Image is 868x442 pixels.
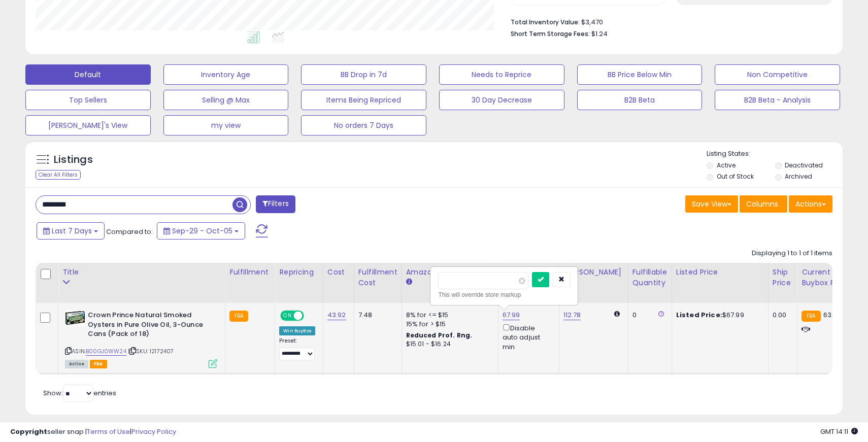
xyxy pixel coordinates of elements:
[358,311,394,320] div: 7.48
[25,90,151,110] button: Top Sellers
[577,64,703,85] button: BB Price Below Min
[65,311,85,325] img: 51CzIiSbf6L._SL40_.jpg
[131,427,176,436] a: Privacy Policy
[406,311,490,320] div: 8% for <= $15
[802,311,820,322] small: FBA
[229,311,248,322] small: FBA
[439,90,564,110] button: 30 Day Decrease
[785,161,823,169] label: Deactivated
[301,90,426,110] button: Items Being Repriced
[802,267,854,288] div: Current Buybox Price
[65,311,217,367] div: ASIN:
[327,310,346,320] a: 43.92
[65,360,88,368] span: All listings currently available for purchase on Amazon
[715,64,840,85] button: Non Competitive
[87,427,130,436] a: Terms of Use
[36,170,81,180] div: Clear All Filters
[406,331,473,339] b: Reduced Prof. Rng.
[163,64,289,85] button: Inventory Age
[90,360,107,368] span: FBA
[563,267,624,278] div: [PERSON_NAME]
[256,195,295,213] button: Filters
[10,427,176,437] div: seller snap | |
[301,64,426,85] button: BB Drop in 7d
[438,290,570,300] div: This will override store markup
[676,267,764,278] div: Listed Price
[25,64,151,85] button: Default
[715,90,840,110] button: B2B Beta - Analysis
[632,311,664,320] div: 0
[86,347,126,356] a: B00GJ0WW24
[740,195,787,213] button: Columns
[773,311,789,320] div: 0.00
[820,427,858,436] span: 2025-10-13 14:11 GMT
[106,227,153,236] span: Compared to:
[789,195,832,213] button: Actions
[577,90,703,110] button: B2B Beta
[54,153,93,167] h5: Listings
[676,311,760,320] div: $67.99
[43,388,116,398] span: Show: entries
[303,312,319,320] span: OFF
[37,222,105,240] button: Last 7 Days
[511,29,590,38] b: Short Term Storage Fees:
[301,115,426,135] button: No orders 7 Days
[752,249,832,258] div: Displaying 1 to 1 of 1 items
[163,90,289,110] button: Selling @ Max
[439,64,564,85] button: Needs to Reprice
[327,267,350,278] div: Cost
[503,322,551,352] div: Disable auto adjust min
[279,326,315,335] div: Win BuyBox
[563,310,581,320] a: 112.78
[358,267,397,288] div: Fulfillment Cost
[157,222,245,240] button: Sep-29 - Oct-05
[511,15,825,27] li: $3,470
[279,267,319,278] div: Repricing
[746,199,778,209] span: Columns
[591,29,608,39] span: $1.24
[676,310,722,320] b: Listed Price:
[785,172,812,181] label: Archived
[685,195,738,213] button: Save View
[88,311,211,342] b: Crown Prince Natural Smoked Oysters in Pure Olive Oil, 3-Ounce Cans (Pack of 18)
[823,310,842,320] span: 63.54
[10,427,47,436] strong: Copyright
[632,267,667,288] div: Fulfillable Quantity
[406,267,494,278] div: Amazon Fees
[172,226,232,236] span: Sep-29 - Oct-05
[707,149,842,159] p: Listing States:
[511,18,580,26] b: Total Inventory Value:
[503,310,520,320] a: 67.99
[406,340,490,349] div: $15.01 - $16.24
[52,226,92,236] span: Last 7 Days
[128,347,174,355] span: | SKU: 12172407
[229,267,271,278] div: Fulfillment
[406,278,412,287] small: Amazon Fees.
[281,312,294,320] span: ON
[717,172,754,181] label: Out of Stock
[406,320,490,329] div: 15% for > $15
[25,115,151,135] button: [PERSON_NAME]'s View
[773,267,793,288] div: Ship Price
[717,161,736,169] label: Active
[279,337,315,360] div: Preset:
[62,267,221,278] div: Title
[163,115,289,135] button: my view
